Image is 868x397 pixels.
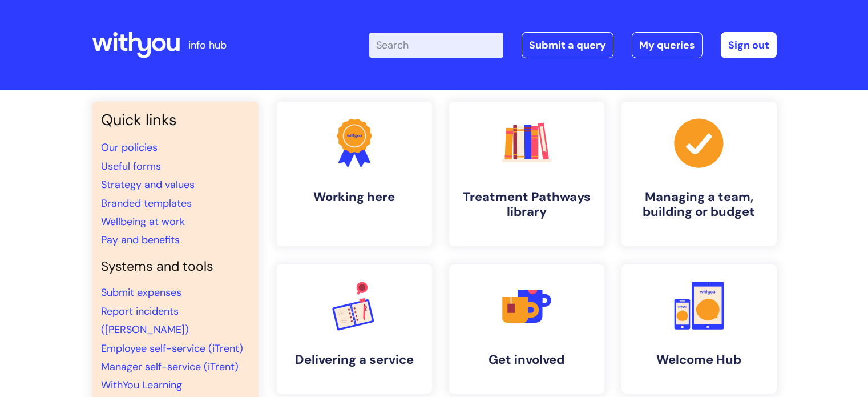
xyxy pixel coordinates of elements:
a: My queries [632,32,703,58]
a: Get involved [449,264,604,394]
a: Branded templates [101,197,192,210]
a: WithYou Learning [101,378,182,392]
a: Sign out [721,32,777,58]
a: Employee self-service (iTrent) [101,342,243,355]
a: Our policies [101,141,158,154]
h3: Quick links [101,111,249,129]
a: Submit a query [522,32,613,58]
a: Delivering a service [277,264,432,394]
a: Submit expenses [101,286,181,299]
h4: Managing a team, building or budget [631,190,768,220]
a: Working here [277,102,432,246]
a: Useful forms [101,159,161,173]
a: Wellbeing at work [101,215,185,228]
div: | - [369,32,777,58]
a: Manager self-service (iTrent) [101,360,239,374]
input: Search [369,33,503,58]
h4: Systems and tools [101,259,249,275]
a: Welcome Hub [621,264,777,394]
a: Pay and benefits [101,233,180,247]
a: Managing a team, building or budget [621,102,777,246]
h4: Treatment Pathways library [458,190,595,220]
h4: Working here [286,190,423,204]
h4: Welcome Hub [631,352,768,367]
a: Report incidents ([PERSON_NAME]) [101,304,189,336]
a: Strategy and values [101,178,195,191]
p: info hub [188,36,227,54]
h4: Delivering a service [286,352,423,367]
a: Treatment Pathways library [449,102,604,246]
h4: Get involved [458,352,595,367]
